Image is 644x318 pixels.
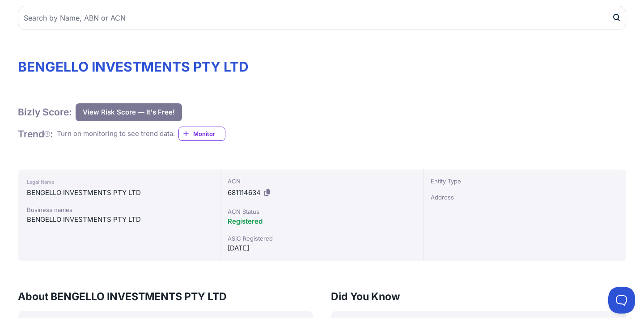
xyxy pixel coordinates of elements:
div: Address [431,193,619,202]
div: [DATE] [228,243,415,254]
div: ASIC Registered [228,234,415,243]
h3: Did You Know [331,289,626,304]
iframe: Toggle Customer Support [608,287,635,314]
div: BENGELLO INVESTMENTS PTY LTD [27,214,211,225]
a: Monitor [178,127,225,141]
div: ACN Status [228,207,415,216]
div: BENGELLO INVESTMENTS PTY LTD [27,187,211,198]
span: Registered [228,217,263,225]
span: Monitor [193,129,225,138]
input: Search by Name, ABN or ACN [18,6,626,30]
div: Business names [27,205,211,214]
h1: Trend : [18,128,53,140]
div: Turn on monitoring to see trend data. [57,129,175,139]
h1: Bizly Score: [18,106,72,118]
div: Entity Type [431,177,619,186]
h3: About BENGELLO INVESTMENTS PTY LTD [18,289,313,304]
div: ACN [228,177,415,186]
div: Legal Name [27,177,211,187]
h1: BENGELLO INVESTMENTS PTY LTD [18,59,626,75]
span: 681114634 [228,188,261,197]
button: View Risk Score — It's Free! [76,103,182,121]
